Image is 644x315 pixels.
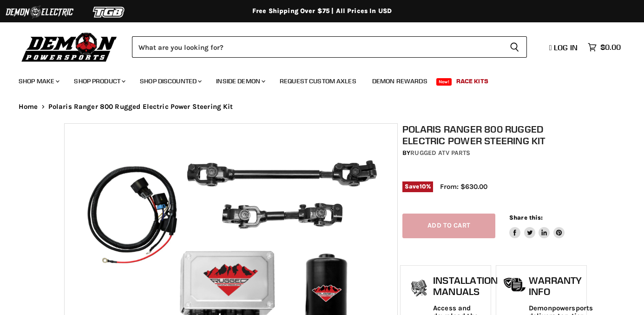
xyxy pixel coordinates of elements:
[19,30,120,63] img: Demon Powersports
[502,36,527,58] button: Search
[67,72,131,91] a: Shop Product
[509,214,565,238] aside: Share this:
[503,277,526,292] img: warranty-icon.png
[12,72,65,91] a: Shop Make
[407,277,431,301] img: install_manual-icon.png
[410,149,470,157] a: Rugged ATV Parts
[420,183,426,190] span: 10
[554,43,578,52] span: Log in
[48,103,233,111] span: Polaris Ranger 800 Rugged Electric Power Steering Kit
[440,182,487,191] span: From: $630.00
[132,36,502,58] input: Search
[436,78,452,86] span: New!
[583,40,625,54] a: $0.00
[509,214,543,221] span: Share this:
[365,72,434,91] a: Demon Rewards
[529,275,593,297] h1: Warranty Info
[402,123,585,147] h1: Polaris Ranger 800 Rugged Electric Power Steering Kit
[545,43,583,52] a: Log in
[209,72,271,91] a: Inside Demon
[402,181,433,192] span: Save %
[74,3,144,21] img: TGB Logo 2
[449,72,495,91] a: Race Kits
[402,148,585,158] div: by
[133,72,207,91] a: Shop Discounted
[19,103,38,111] a: Home
[600,43,621,52] span: $0.00
[12,68,618,91] ul: Main menu
[5,3,74,21] img: Demon Electric Logo 2
[433,275,498,297] h1: Installation Manuals
[273,72,363,91] a: Request Custom Axles
[132,36,527,58] form: Product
